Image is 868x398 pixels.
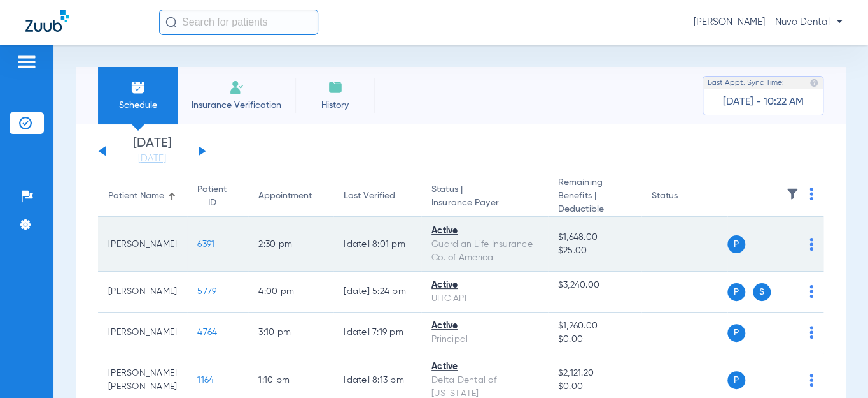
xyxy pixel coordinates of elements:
span: Schedule [108,99,168,112]
div: Guardian Life Insurance Co. of America [431,238,538,265]
span: $0.00 [558,380,631,394]
img: last sync help info [809,78,818,87]
span: P [727,283,745,301]
td: 2:30 PM [248,217,333,272]
div: Appointment [258,189,312,203]
span: P [727,371,745,389]
td: -- [641,272,727,313]
li: [DATE] [114,137,190,165]
span: 6391 [197,240,214,249]
td: 4:00 PM [248,272,333,313]
td: [DATE] 7:19 PM [333,313,421,353]
div: Patient Name [108,189,164,203]
span: $0.00 [558,333,631,346]
div: Appointment [258,189,323,203]
span: [DATE] - 10:22 AM [723,96,804,108]
div: UHC API [431,292,538,306]
td: -- [641,217,727,272]
iframe: Chat Widget [804,337,868,398]
td: 3:10 PM [248,313,333,353]
div: Patient ID [197,183,227,210]
td: [DATE] 8:01 PM [333,217,421,272]
span: [PERSON_NAME] - Nuvo Dental [694,16,843,29]
img: Zuub Logo [25,10,69,32]
div: Active [431,279,538,292]
span: $1,260.00 [558,320,631,333]
span: P [727,235,745,253]
img: group-dot-blue.svg [809,188,813,200]
input: Search for patients [159,10,318,35]
span: S [753,283,771,301]
span: Deductible [558,203,631,216]
div: Principal [431,333,538,346]
div: Active [431,360,538,374]
div: Patient ID [197,183,238,210]
img: group-dot-blue.svg [809,238,813,251]
th: Remaining Benefits | [548,176,641,217]
div: Patient Name [108,189,177,203]
span: -- [558,292,631,306]
span: $25.00 [558,244,631,258]
img: Search Icon [165,17,177,28]
td: -- [641,313,727,353]
span: Last Appt. Sync Time: [708,77,784,89]
img: filter.svg [786,188,799,200]
span: History [305,99,365,112]
a: [DATE] [114,152,190,165]
img: hamburger-icon [17,54,37,70]
span: $3,240.00 [558,279,631,292]
td: [DATE] 5:24 PM [333,272,421,313]
td: [PERSON_NAME] [98,313,187,353]
div: Last Verified [344,189,411,203]
td: [PERSON_NAME] [98,272,187,313]
img: group-dot-blue.svg [809,326,813,339]
div: Active [431,320,538,333]
img: Schedule [130,80,146,95]
div: Active [431,225,538,238]
span: 5779 [197,287,216,296]
th: Status [641,176,727,217]
span: Insurance Verification [187,99,286,112]
th: Status | [421,176,548,217]
img: Manual Insurance Verification [229,80,244,95]
span: Insurance Payer [431,196,538,210]
span: 4764 [197,328,217,337]
img: group-dot-blue.svg [809,285,813,298]
span: 1164 [197,376,214,385]
div: Last Verified [344,189,395,203]
img: History [328,80,343,95]
span: $1,648.00 [558,231,631,244]
span: P [727,324,745,342]
td: [PERSON_NAME] [98,217,187,272]
span: $2,121.20 [558,367,631,380]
